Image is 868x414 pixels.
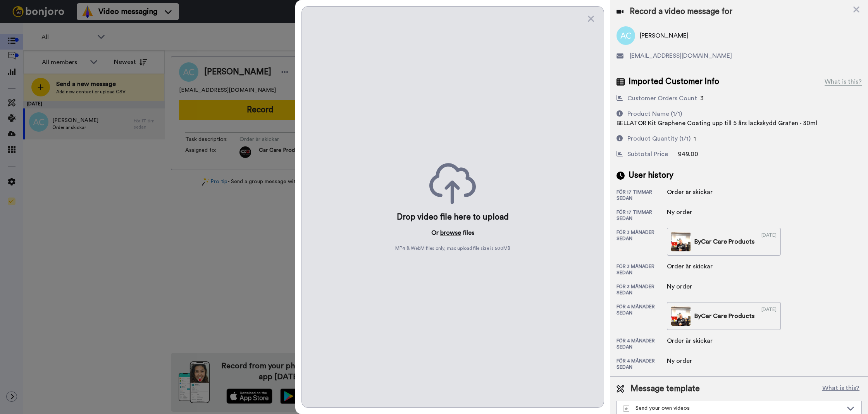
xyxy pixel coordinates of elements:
div: By Car Care Products [694,311,754,321]
button: browse [440,228,461,237]
div: Product Quantity (1/1) [627,134,691,143]
img: 2f0cd642-5386-4b7b-8370-a0244fbc472a-thumb.jpg [671,306,691,326]
p: Or files [431,228,474,237]
img: b87ae2ac-9c88-4605-b6e5-d8f4fc550a1d-thumb.jpg [671,232,691,251]
div: Order är skickar [667,336,713,345]
div: [DATE] [761,232,777,251]
div: Product Name (1/1) [627,109,682,119]
div: What is this? [825,77,862,86]
span: Imported Customer Info [629,76,719,88]
span: 3 [700,95,704,101]
a: ByCar Care Products[DATE] [667,302,781,330]
span: Message template [630,383,700,395]
div: Send your own videos [623,404,843,412]
span: BELLATOR Kit Graphene Coating upp till 5 års lackskydd Grafen - 30ml [617,120,817,126]
div: för 4 månader sedan [617,338,667,350]
a: ByCar Care Products[DATE] [667,228,781,256]
div: Order är skickar [667,187,713,197]
div: Ny order [667,356,706,366]
div: Customer Orders Count [627,94,697,103]
div: Drop video file here to upload [397,212,509,223]
div: By Car Care Products [694,237,754,246]
div: för 4 månader sedan [617,358,667,370]
div: för 4 månader sedan [617,304,667,330]
div: Ny order [667,282,706,291]
div: för 17 timmar sedan [617,189,667,201]
div: Ny order [667,208,706,217]
span: [EMAIL_ADDRESS][DOMAIN_NAME] [630,51,732,60]
span: 1 [694,136,696,142]
div: [DATE] [761,306,777,326]
div: Subtotal Price [627,149,668,159]
div: för 3 månader sedan [617,229,667,256]
button: What is this? [820,383,862,395]
div: för 3 månader sedan [617,283,667,296]
div: för 17 timmar sedan [617,209,667,222]
span: 949.00 [678,151,698,157]
div: Order är skickar [667,262,713,271]
span: User history [629,170,673,181]
div: för 3 månader sedan [617,263,667,276]
img: demo-template.svg [623,405,629,412]
span: MP4 & WebM files only, max upload file size is 500 MB [395,245,510,251]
